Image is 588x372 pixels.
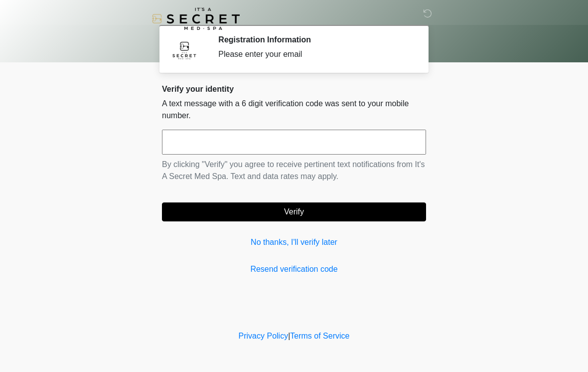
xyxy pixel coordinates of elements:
h2: Registration Information [218,35,411,44]
p: A text message with a 6 digit verification code was sent to your mobile number. [162,98,426,122]
a: Terms of Service [290,332,349,340]
a: | [288,332,290,340]
button: Verify [162,202,426,221]
img: Agent Avatar [169,35,199,65]
h2: Verify your identity [162,84,426,94]
p: By clicking "Verify" you agree to receive pertinent text notifications from It's A Secret Med Spa... [162,159,426,183]
div: Please enter your email [218,48,411,60]
a: Privacy Policy [239,332,289,340]
a: No thanks, I'll verify later [162,236,426,248]
img: It's A Secret Med Spa Logo [152,7,240,30]
a: Resend verification code [162,263,426,275]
